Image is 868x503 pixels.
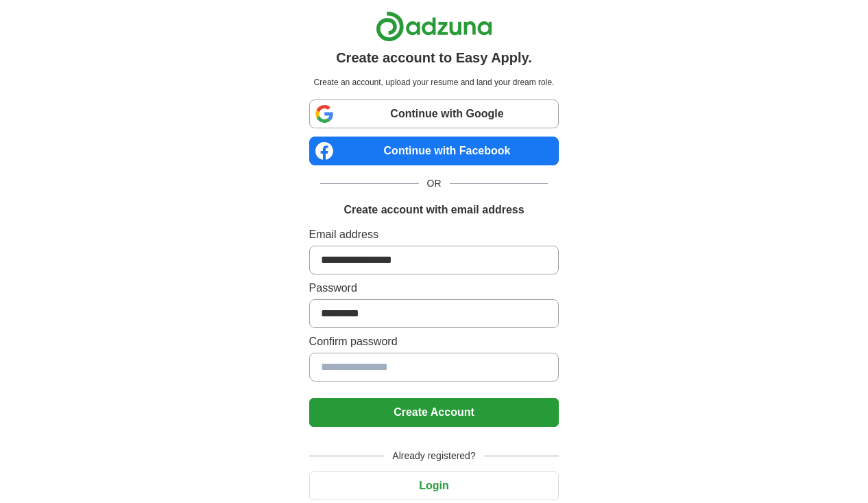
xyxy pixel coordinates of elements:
label: Confirm password [309,334,559,350]
h1: Create account to Easy Apply. [336,47,532,68]
a: Login [309,480,559,491]
button: Create Account [309,398,559,427]
p: Create an account, upload your resume and land your dream role. [312,76,557,89]
a: Continue with Facebook [309,137,559,165]
span: OR [419,176,450,191]
label: Password [309,280,559,296]
label: Email address [309,226,559,243]
a: Continue with Google [309,100,559,128]
h1: Create account with email address [343,202,524,218]
span: Already registered? [384,449,483,463]
img: Adzuna logo [376,11,492,42]
button: Login [309,471,559,500]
